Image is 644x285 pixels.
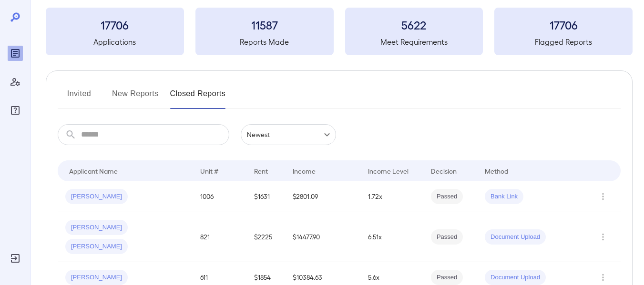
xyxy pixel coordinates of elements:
[8,46,23,61] div: Reports
[293,165,316,177] div: Income
[360,212,423,262] td: 6.51x
[195,36,334,48] h5: Reports Made
[494,17,633,32] h3: 17706
[285,181,360,212] td: $2801.09
[595,270,611,285] button: Row Actions
[485,165,508,177] div: Method
[193,212,246,262] td: 821
[485,273,546,282] span: Document Upload
[58,86,101,109] button: Invited
[195,17,334,32] h3: 11587
[193,181,246,212] td: 1006
[65,242,128,251] span: [PERSON_NAME]
[595,229,611,245] button: Row Actions
[46,17,184,32] h3: 17706
[170,86,226,109] button: Closed Reports
[8,251,23,266] div: Log Out
[345,36,483,48] h5: Meet Requirements
[431,165,457,177] div: Decision
[485,192,523,201] span: Bank Link
[200,165,218,177] div: Unit #
[46,36,184,48] h5: Applications
[65,273,128,282] span: [PERSON_NAME]
[8,103,23,118] div: FAQ
[69,165,118,177] div: Applicant Name
[368,165,409,177] div: Income Level
[241,124,336,145] div: Newest
[112,86,159,109] button: New Reports
[246,212,285,262] td: $2225
[246,181,285,212] td: $1631
[285,212,360,262] td: $14477.90
[254,165,269,177] div: Rent
[494,36,633,48] h5: Flagged Reports
[431,273,463,282] span: Passed
[360,181,423,212] td: 1.72x
[431,233,463,242] span: Passed
[345,17,483,32] h3: 5622
[431,192,463,201] span: Passed
[65,192,128,201] span: [PERSON_NAME]
[46,8,633,55] summary: 17706Applications11587Reports Made5622Meet Requirements17706Flagged Reports
[595,189,611,204] button: Row Actions
[8,74,23,89] div: Manage Users
[65,223,128,232] span: [PERSON_NAME]
[485,233,546,242] span: Document Upload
